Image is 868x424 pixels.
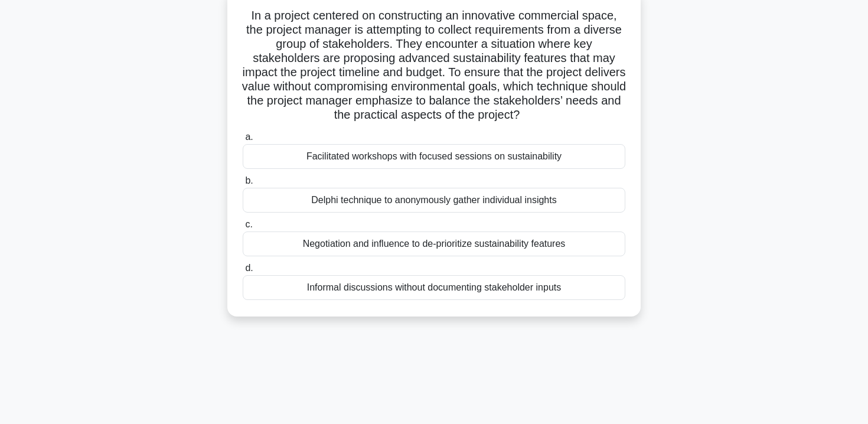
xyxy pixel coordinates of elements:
[243,275,625,300] div: Informal discussions without documenting stakeholder inputs
[243,188,625,213] div: Delphi technique to anonymously gather individual insights
[245,263,253,273] span: d.
[245,219,252,229] span: c.
[242,8,626,123] h5: In a project centered on constructing an innovative commercial space, the project manager is atte...
[245,175,253,185] span: b.
[243,144,625,169] div: Facilitated workshops with focused sessions on sustainability
[243,231,625,256] div: Negotiation and influence to de-prioritize sustainability features
[245,132,253,142] span: a.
